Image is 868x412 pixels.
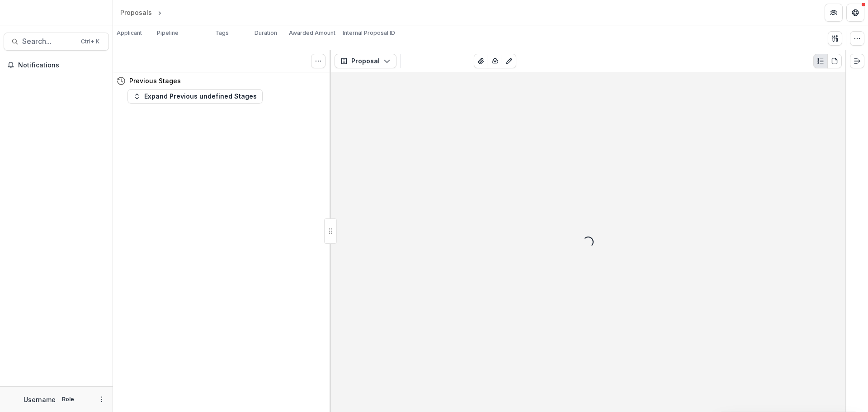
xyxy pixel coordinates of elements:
button: Get Help [846,4,864,22]
button: Proposal [335,54,396,68]
p: Awarded Amount [289,29,335,37]
div: Ctrl + K [79,37,101,47]
button: Search... [4,33,109,51]
a: Proposals [117,6,156,19]
span: Search... [22,37,75,46]
p: Tags [215,29,229,37]
button: More [96,394,107,405]
button: View Attached Files [474,54,488,68]
span: Notifications [18,62,105,69]
button: PDF view [827,54,842,68]
button: Expand Previous undefined Stages [127,89,263,104]
button: Expand right [850,54,864,68]
button: Notifications [4,58,109,72]
p: Duration [255,29,277,37]
h4: Previous Stages [129,76,181,85]
button: Partners [825,4,843,22]
button: Edit as form [502,54,516,68]
nav: breadcrumb [117,6,202,19]
p: Internal Proposal ID [343,29,395,37]
p: Pipeline [157,29,179,37]
div: Proposals [120,8,152,17]
p: Role [59,395,77,403]
button: Toggle View Cancelled Tasks [311,54,325,68]
p: Username [24,395,56,404]
p: Applicant [117,29,142,37]
button: Plaintext view [813,54,828,68]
